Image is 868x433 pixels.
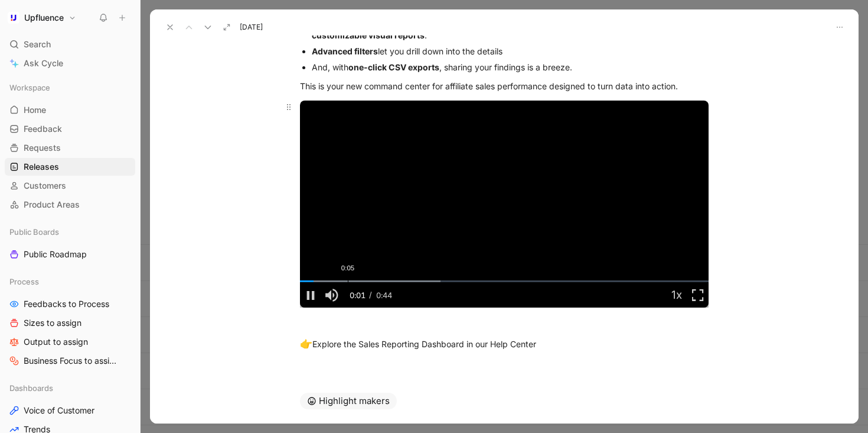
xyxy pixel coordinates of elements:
span: Product Areas [24,199,80,211]
span: Feedback [24,123,62,135]
a: Home [5,101,135,119]
button: Mute [321,282,342,308]
span: Process [9,276,39,287]
span: Releases [24,161,59,173]
strong: Advanced filters [312,46,378,56]
a: Feedbacks to Process [5,295,135,313]
a: Feedback [5,120,135,138]
div: Dashboards [5,379,135,397]
span: 0:01 [350,290,366,300]
div: Explore the Sales Reporting Dashboard in our Help Center [300,337,709,352]
div: ProcessFeedbacks to ProcessSizes to assignOutput to assignBusiness Focus to assign [5,273,135,370]
span: Search [24,37,51,51]
span: 0:44 [376,290,392,300]
a: Sizes to assign [5,314,135,332]
span: / [369,290,372,299]
img: Upfluence [8,12,19,24]
strong: one-click CSV exports [348,62,439,72]
a: Requests [5,139,135,157]
a: Public Roadmap [5,245,135,263]
button: Pause [300,282,321,308]
div: This is your new command center for affiliate sales performance designed to turn data into action. [300,80,709,92]
span: Business Focus to assign [24,355,119,367]
div: And, with , sharing your findings is a breeze. [312,61,709,73]
span: Ask Cycle [24,56,63,70]
div: Public Boards [5,223,135,241]
div: let you drill down into the details [312,45,709,57]
span: Customers [24,180,66,192]
div: Progress Bar [300,280,709,282]
span: 👉 [300,338,312,350]
a: Customers [5,177,135,195]
span: [DATE] [240,22,263,32]
a: Business Focus to assign [5,352,135,370]
span: Voice of Customer [24,405,94,416]
button: Fullscreen [687,282,709,308]
a: Voice of Customer [5,402,135,419]
span: Dashboards [9,382,53,394]
button: Playback Rate [666,282,687,308]
span: Home [24,104,46,116]
span: Workspace [9,82,50,93]
a: Releases [5,158,135,176]
span: Feedbacks to Process [24,298,109,310]
button: UpfluenceUpfluence [5,9,79,26]
a: Product Areas [5,196,135,214]
div: Workspace [5,79,135,96]
span: Requests [24,142,61,154]
div: Search [5,35,135,53]
span: Public Roadmap [24,248,87,260]
div: Process [5,273,135,290]
span: Output to assign [24,336,88,348]
div: Video Player [300,101,709,308]
button: Highlight makers [300,393,397,409]
span: Sizes to assign [24,317,81,329]
a: Output to assign [5,333,135,351]
a: Ask Cycle [5,54,135,72]
span: Public Boards [9,226,59,238]
h1: Upfluence [24,12,64,23]
div: Public BoardsPublic Roadmap [5,223,135,263]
